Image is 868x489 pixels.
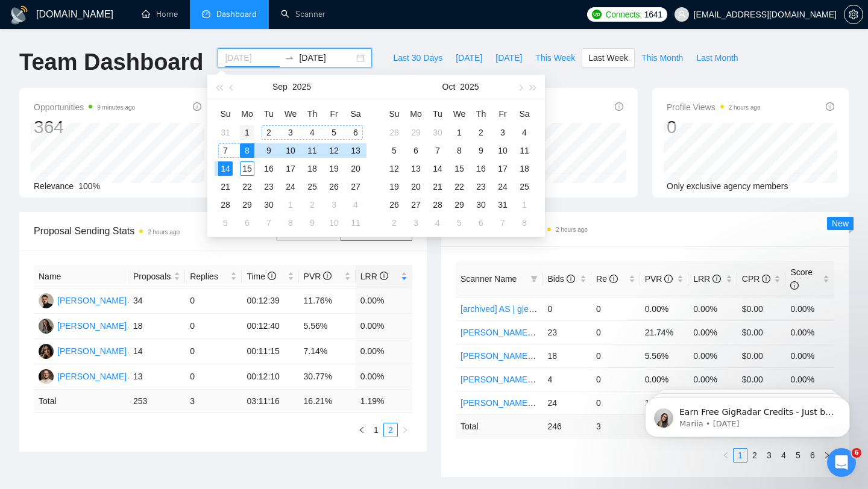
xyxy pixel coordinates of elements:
[517,216,532,230] div: 8
[305,179,319,194] div: 25
[354,423,369,437] li: Previous Page
[387,198,401,212] div: 26
[492,104,514,123] th: Fr
[383,178,405,196] td: 2025-10-19
[430,216,445,230] div: 4
[218,198,233,212] div: 28
[452,143,467,158] div: 8
[383,214,405,232] td: 2025-11-02
[470,104,492,123] th: Th
[39,371,127,381] a: NN[PERSON_NAME]
[762,275,770,283] span: info-circle
[460,75,479,99] button: 2025
[387,143,401,158] div: 5
[215,160,236,178] td: 2025-09-14
[240,161,254,176] div: 15
[530,275,538,282] span: filter
[742,274,770,284] span: CPR
[52,46,208,57] p: Message from Mariia, sent 3w ago
[57,370,127,383] div: [PERSON_NAME]
[301,123,323,142] td: 2025-09-04
[283,161,298,176] div: 17
[301,104,323,123] th: Th
[427,104,448,123] th: Tu
[456,222,834,237] span: Scanner Breakdown
[218,161,233,176] div: 14
[489,48,529,67] button: [DATE]
[430,143,445,158] div: 7
[78,181,100,191] span: 100%
[430,198,445,212] div: 28
[667,116,761,139] div: 0
[492,123,514,142] td: 2025-10-03
[492,196,514,214] td: 2025-10-31
[128,265,185,288] th: Proposals
[236,123,258,142] td: 2025-09-01
[605,8,641,21] span: Connects:
[327,198,341,212] div: 3
[667,181,788,191] span: Only exclusive agency members
[345,104,366,123] th: Sa
[34,100,135,114] span: Opportunities
[280,196,301,214] td: 2025-10-01
[427,160,448,178] td: 2025-10-14
[39,295,127,305] a: TO[PERSON_NAME]
[517,179,532,194] div: 25
[827,448,856,477] iframe: Intercom live chat
[495,125,510,140] div: 3
[323,178,345,196] td: 2025-09-26
[844,5,863,24] button: setting
[34,265,128,288] th: Name
[405,178,427,196] td: 2025-10-20
[452,198,467,212] div: 29
[383,160,405,178] td: 2025-10-12
[57,319,127,332] div: [PERSON_NAME]
[514,160,535,178] td: 2025-10-18
[582,48,635,67] button: Last Week
[280,178,301,196] td: 2025-09-24
[492,214,514,232] td: 2025-11-07
[470,178,492,196] td: 2025-10-23
[345,214,366,232] td: 2025-10-11
[240,179,254,194] div: 22
[323,104,345,123] th: Fr
[405,160,427,178] td: 2025-10-13
[327,125,341,140] div: 5
[542,297,591,320] td: 0
[39,319,54,334] img: VB
[285,53,294,63] span: swap-right
[39,320,127,330] a: VB[PERSON_NAME]
[299,288,356,314] td: 11.76%
[327,179,341,194] div: 26
[236,196,258,214] td: 2025-09-29
[97,104,135,111] time: 9 minutes ago
[495,216,510,230] div: 7
[844,10,863,19] a: setting
[348,125,363,140] div: 6
[280,214,301,232] td: 2025-10-08
[262,216,276,230] div: 7
[641,51,683,64] span: This Month
[247,272,275,281] span: Time
[299,51,354,64] input: End date
[262,143,276,158] div: 9
[514,196,535,214] td: 2025-11-01
[393,51,442,64] span: Last 30 Days
[327,161,341,176] div: 19
[39,346,127,355] a: AS[PERSON_NAME]
[387,179,401,194] div: 19
[240,216,254,230] div: 6
[383,196,405,214] td: 2025-10-26
[852,448,861,458] span: 6
[405,123,427,142] td: 2025-09-29
[345,178,366,196] td: 2025-09-27
[305,125,319,140] div: 4
[305,161,319,176] div: 18
[729,104,761,111] time: 2 hours ago
[667,100,761,114] span: Profile Views
[356,288,412,314] td: 0.00%
[283,125,298,140] div: 3
[18,25,223,65] div: message notification from Mariia, 3w ago. Earn Free GigRadar Credits - Just by Sharing Your Story...
[470,214,492,232] td: 2025-11-06
[517,125,532,140] div: 4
